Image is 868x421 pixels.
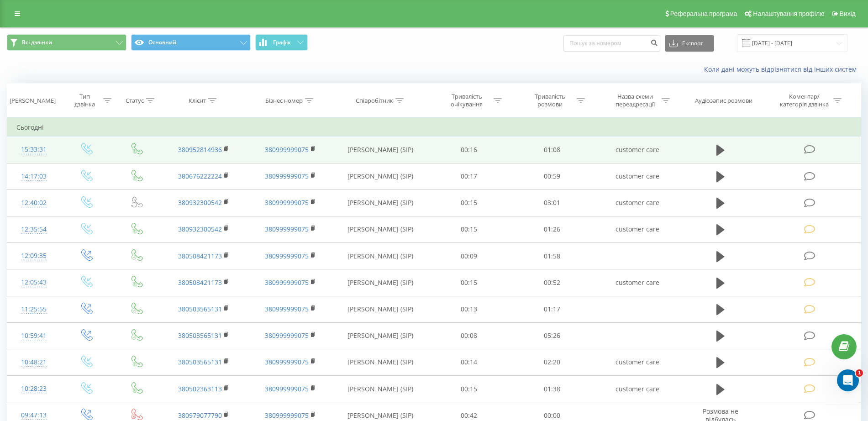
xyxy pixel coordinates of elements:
button: Графік [255,34,308,51]
a: 380508421173 [178,252,222,260]
td: 00:15 [427,376,511,402]
div: 12:40:02 [16,194,51,212]
td: 00:13 [427,296,511,322]
td: customer care [594,163,681,189]
a: 380503565131 [178,331,222,340]
a: 380952814936 [178,145,222,154]
td: 00:52 [510,269,594,296]
a: 380979077790 [178,411,222,420]
a: 380999999075 [265,384,309,393]
a: 380503565131 [178,305,222,313]
div: Статус [126,97,144,105]
div: 10:48:21 [16,353,51,371]
td: [PERSON_NAME] (SIP) [334,349,427,375]
button: Основний [131,34,251,51]
div: Коментар/категорія дзвінка [778,93,831,108]
div: Бізнес номер [265,97,303,105]
a: 380932300542 [178,225,222,233]
div: Тривалість розмови [526,93,574,108]
div: 10:59:41 [16,327,51,345]
a: 380999999075 [265,225,309,233]
div: [PERSON_NAME] [10,97,56,105]
a: 380999999075 [265,252,309,260]
div: Співробітник [356,97,393,105]
input: Пошук за номером [563,35,660,52]
a: Коли дані можуть відрізнятися вiд інших систем [704,65,861,74]
td: 00:14 [427,349,511,375]
td: 00:09 [427,243,511,269]
div: 14:17:03 [16,168,51,185]
td: 01:08 [510,137,594,163]
td: [PERSON_NAME] (SIP) [334,216,427,242]
td: [PERSON_NAME] (SIP) [334,269,427,296]
td: 00:15 [427,189,511,216]
div: Назва схеми переадресації [610,93,659,108]
td: 00:15 [427,269,511,296]
td: [PERSON_NAME] (SIP) [334,243,427,269]
div: Тип дзвінка [68,93,101,108]
td: [PERSON_NAME] (SIP) [334,322,427,349]
td: customer care [594,216,681,242]
td: [PERSON_NAME] (SIP) [334,163,427,189]
span: Графік [273,39,291,46]
td: 01:17 [510,296,594,322]
a: 380508421173 [178,278,222,287]
a: 380502363113 [178,384,222,393]
td: 00:17 [427,163,511,189]
a: 380676222224 [178,172,222,180]
td: [PERSON_NAME] (SIP) [334,296,427,322]
div: 12:09:35 [16,247,51,265]
td: 01:38 [510,376,594,402]
a: 380999999075 [265,145,309,154]
td: customer care [594,269,681,296]
button: Всі дзвінки [7,34,126,51]
td: customer care [594,376,681,402]
span: 1 [856,369,863,377]
div: 12:35:54 [16,221,51,238]
a: 380999999075 [265,172,309,180]
div: 15:33:31 [16,141,51,158]
a: 380999999075 [265,278,309,287]
div: Клієнт [189,97,206,105]
div: 10:28:23 [16,380,51,398]
iframe: Intercom live chat [837,369,859,391]
a: 380503565131 [178,358,222,366]
span: Реферальна програма [670,10,737,17]
div: 12:05:43 [16,274,51,291]
span: Всі дзвінки [22,39,52,46]
td: 00:08 [427,322,511,349]
td: [PERSON_NAME] (SIP) [334,137,427,163]
td: 03:01 [510,189,594,216]
td: customer care [594,189,681,216]
a: 380999999075 [265,331,309,340]
td: [PERSON_NAME] (SIP) [334,189,427,216]
td: 02:20 [510,349,594,375]
td: 01:58 [510,243,594,269]
td: customer care [594,137,681,163]
a: 380999999075 [265,198,309,207]
td: 00:16 [427,137,511,163]
button: Експорт [665,35,714,52]
td: 05:26 [510,322,594,349]
div: Аудіозапис розмови [695,97,752,105]
div: Тривалість очікування [442,93,491,108]
td: customer care [594,349,681,375]
td: 00:59 [510,163,594,189]
td: [PERSON_NAME] (SIP) [334,376,427,402]
a: 380999999075 [265,411,309,420]
td: Сьогодні [7,118,861,137]
td: 01:26 [510,216,594,242]
td: 00:15 [427,216,511,242]
a: 380932300542 [178,198,222,207]
span: Налаштування профілю [753,10,824,17]
div: 11:25:55 [16,300,51,318]
span: Вихід [840,10,856,17]
a: 380999999075 [265,305,309,313]
a: 380999999075 [265,358,309,366]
